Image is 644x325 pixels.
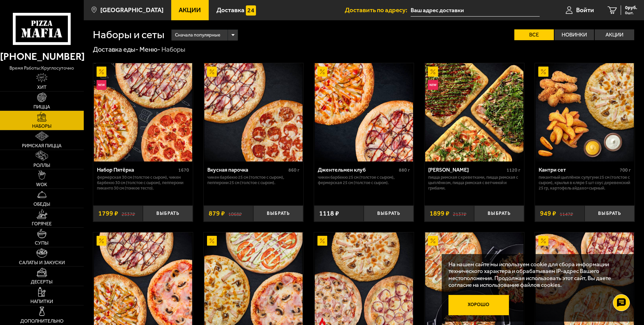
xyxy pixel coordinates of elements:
span: 1118 ₽ [319,210,339,217]
div: Наборы [161,45,185,54]
img: Акционный [207,236,217,246]
span: 1670 [178,167,189,173]
img: Акционный [317,67,328,77]
img: Акционный [538,236,548,246]
span: Десерты [31,280,53,284]
span: Обеды [33,202,50,207]
button: Выбрать [253,205,303,222]
h1: Наборы и сеты [93,29,164,40]
div: Вкусная парочка [207,167,287,173]
span: Доставка [216,7,244,13]
a: АкционныйНовинкаМама Миа [424,63,524,161]
p: Пицца Римская с креветками, Пицца Римская с цыплёнком, Пицца Римская с ветчиной и грибами. [428,175,520,191]
span: Сначала популярные [175,29,220,42]
a: Доставка еды- [93,45,138,53]
a: АкционныйДжентельмен клуб [314,63,414,161]
img: Акционный [428,67,438,77]
p: На нашем сайте мы используем cookie для сбора информации технического характера и обрабатываем IP... [448,261,624,289]
span: 860 г [288,167,300,173]
span: 879 ₽ [209,210,225,217]
span: Акции [179,7,201,13]
span: Доставить по адресу: [345,7,411,13]
img: Акционный [317,236,328,246]
div: Джентельмен клуб [318,167,397,173]
span: 700 г [620,167,631,173]
label: Все [514,29,554,40]
span: WOK [36,182,47,187]
span: 880 г [399,167,410,173]
button: Выбрать [143,205,193,222]
span: Хит [37,85,47,90]
img: Джентельмен клуб [315,63,413,161]
span: 1120 г [507,167,520,173]
s: 2137 ₽ [453,210,466,217]
span: Горячее [32,222,52,226]
span: Римская пицца [22,144,61,148]
img: 15daf4d41897b9f0e9f617042186c801.svg [246,5,256,16]
img: Акционный [97,236,107,246]
p: Фермерская 30 см (толстое с сыром), Чикен Барбекю 30 см (толстое с сыром), Пепперони Пиканто 30 с... [97,175,189,191]
input: Ваш адрес доставки [411,4,539,17]
span: Роллы [33,163,50,168]
a: АкционныйВкусная парочка [204,63,303,161]
span: 1799 ₽ [98,210,118,217]
span: 0 руб. [625,5,637,10]
p: Чикен Барбекю 25 см (толстое с сыром), Фермерская 25 см (толстое с сыром). [318,175,410,185]
s: 2537 ₽ [122,210,135,217]
span: [GEOGRAPHIC_DATA] [100,7,163,13]
img: Новинка [428,80,438,90]
span: Салаты и закуски [19,260,65,265]
img: Акционный [207,67,217,77]
button: Выбрать [364,205,414,222]
s: 1068 ₽ [228,210,242,217]
span: Пицца [33,105,50,109]
s: 1147 ₽ [560,210,573,217]
span: Напитки [30,299,53,304]
p: Пикантный цыплёнок сулугуни 25 см (толстое с сыром), крылья в кляре 5 шт соус деревенский 25 гр, ... [539,175,631,191]
a: АкционныйКантри сет [535,63,635,161]
span: Дополнительно [20,319,63,324]
div: Набор Пятёрка [97,167,177,173]
label: Акции [595,29,634,40]
span: Наборы [32,124,52,129]
img: Новинка [97,80,107,90]
a: АкционныйНовинкаНабор Пятёрка [93,63,193,161]
button: Хорошо [448,295,509,315]
img: Набор Пятёрка [94,63,192,161]
img: Акционный [97,67,107,77]
span: Войти [576,7,594,13]
p: Чикен Барбекю 25 см (толстое с сыром), Пепперони 25 см (толстое с сыром). [207,175,300,185]
span: 949 ₽ [540,210,556,217]
img: Кантри сет [536,63,634,161]
img: Акционный [428,236,438,246]
span: 1899 ₽ [430,210,449,217]
button: Выбрать [474,205,524,222]
img: Вкусная парочка [204,63,303,161]
img: Мама Миа [425,63,523,161]
label: Новинки [555,29,594,40]
a: Меню- [139,45,160,53]
div: Кантри сет [539,167,618,173]
div: [PERSON_NAME] [428,167,505,173]
button: Выбрать [585,205,635,222]
img: Акционный [538,67,548,77]
span: 0 шт. [625,11,637,15]
span: Супы [35,241,49,246]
